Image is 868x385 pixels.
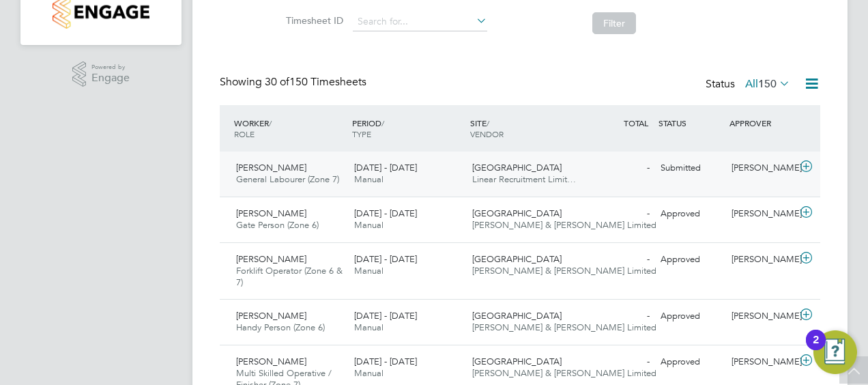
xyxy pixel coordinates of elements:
span: Manual [354,367,384,379]
span: [DATE] - [DATE] [354,253,417,265]
div: [PERSON_NAME] [726,203,797,225]
span: [PERSON_NAME] & [PERSON_NAME] Limited [472,322,656,333]
div: WORKER [231,111,349,146]
button: Open Resource Center, 2 new notifications [813,330,857,374]
span: Gate Person (Zone 6) [236,219,319,231]
span: ROLE [234,128,255,139]
div: Showing [220,75,369,89]
button: Filter [592,12,636,34]
div: Submitted [655,157,726,180]
span: TOTAL [624,117,648,128]
span: General Labourer (Zone 7) [236,173,339,185]
div: APPROVER [726,111,797,135]
div: Approved [655,203,726,225]
span: Engage [91,72,130,84]
span: Manual [354,173,384,185]
div: Approved [655,351,726,373]
div: Approved [655,248,726,271]
a: Powered byEngage [72,61,130,87]
span: 30 of [265,75,289,89]
span: 150 [758,77,777,91]
div: PERIOD [349,111,467,146]
div: 2 [813,340,819,358]
span: [DATE] - [DATE] [354,356,417,367]
span: / [269,117,272,128]
span: [PERSON_NAME] [236,310,306,322]
span: [DATE] - [DATE] [354,162,417,173]
div: Status [706,75,793,94]
span: [GEOGRAPHIC_DATA] [472,310,562,322]
span: Manual [354,219,384,231]
span: 150 Timesheets [265,75,366,89]
span: [DATE] - [DATE] [354,310,417,322]
div: - [584,305,655,328]
span: [PERSON_NAME] & [PERSON_NAME] Limited [472,219,656,231]
input: Search for... [353,12,487,31]
span: / [381,117,384,128]
span: [GEOGRAPHIC_DATA] [472,162,562,173]
span: Powered by [91,61,130,73]
span: / [487,117,489,128]
div: [PERSON_NAME] [726,305,797,328]
span: Manual [354,265,384,276]
span: [PERSON_NAME] [236,356,306,367]
span: Handy Person (Zone 6) [236,322,325,333]
span: [GEOGRAPHIC_DATA] [472,356,562,367]
div: - [584,351,655,373]
div: Approved [655,305,726,328]
span: Linear Recruitment Limit… [472,173,576,185]
span: [PERSON_NAME] [236,162,306,173]
div: [PERSON_NAME] [726,351,797,373]
div: [PERSON_NAME] [726,157,797,180]
span: Manual [354,322,384,333]
span: [PERSON_NAME] & [PERSON_NAME] Limited [472,367,656,379]
div: SITE [467,111,585,146]
span: [DATE] - [DATE] [354,208,417,219]
span: [PERSON_NAME] [236,253,306,265]
label: Timesheet ID [282,14,343,27]
div: - [584,203,655,225]
div: - [584,248,655,271]
div: - [584,157,655,180]
div: [PERSON_NAME] [726,248,797,271]
span: [PERSON_NAME] [236,208,306,219]
label: All [745,77,790,91]
span: [GEOGRAPHIC_DATA] [472,208,562,219]
span: Forklift Operator (Zone 6 & 7) [236,265,343,288]
span: [GEOGRAPHIC_DATA] [472,253,562,265]
span: [PERSON_NAME] & [PERSON_NAME] Limited [472,265,656,276]
span: TYPE [352,128,371,139]
span: VENDOR [470,128,504,139]
div: STATUS [655,111,726,135]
